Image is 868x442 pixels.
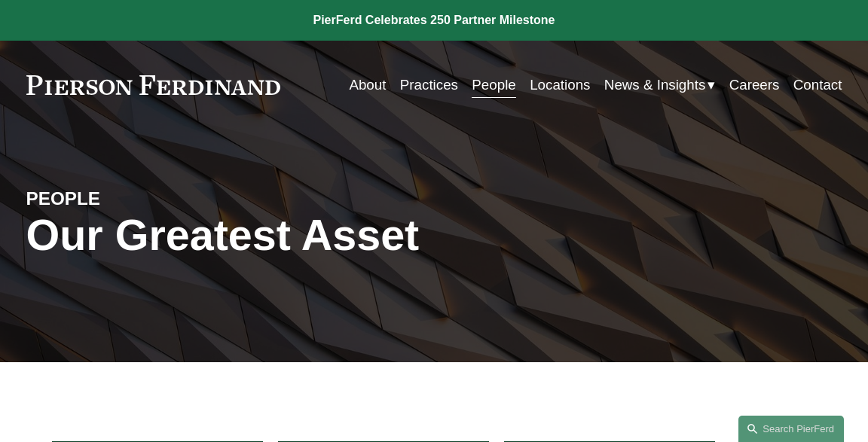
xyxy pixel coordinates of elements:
a: People [472,71,515,99]
a: Contact [793,71,842,99]
a: Search this site [738,416,844,442]
a: Practices [400,71,458,99]
a: About [349,71,386,99]
a: Careers [729,71,780,99]
span: News & Insights [604,72,705,98]
h4: PEOPLE [26,187,231,211]
h1: Our Greatest Asset [26,211,570,261]
a: Locations [530,71,590,99]
a: folder dropdown [604,71,715,99]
